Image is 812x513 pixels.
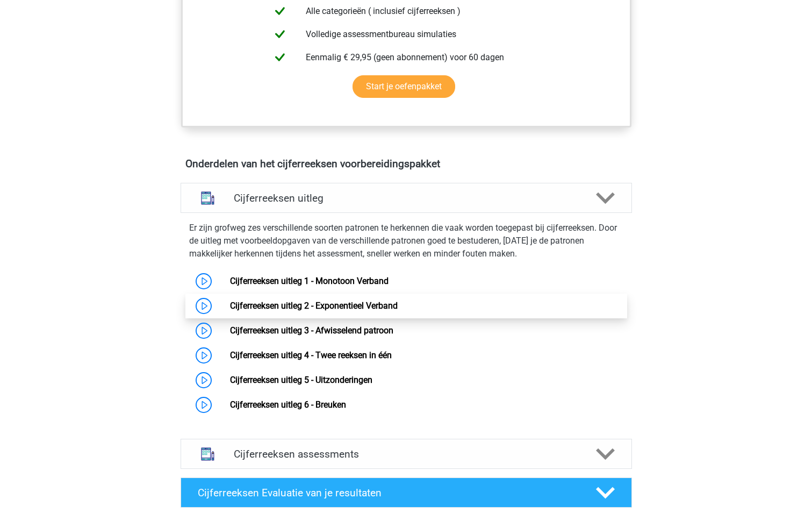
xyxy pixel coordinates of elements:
a: assessments Cijferreeksen assessments [176,439,636,469]
p: Er zijn grofweg zes verschillende soorten patronen te herkennen die vaak worden toegepast bij cij... [189,222,623,260]
a: Cijferreeksen uitleg 5 - Uitzonderingen [230,375,372,385]
h4: Cijferreeksen uitleg [234,192,579,204]
a: Cijferreeksen uitleg 6 - Breuken [230,400,346,410]
a: Start je oefenpakket [353,75,455,98]
img: cijferreeksen assessments [194,440,221,468]
h4: Cijferreeksen Evaluatie van je resultaten [198,487,579,499]
a: uitleg Cijferreeksen uitleg [176,183,636,213]
h4: Cijferreeksen assessments [234,448,579,460]
img: cijferreeksen uitleg [194,184,221,212]
a: Cijferreeksen uitleg 4 - Twee reeksen in één [230,350,392,360]
h4: Onderdelen van het cijferreeksen voorbereidingspakket [185,158,627,170]
a: Cijferreeksen Evaluatie van je resultaten [176,478,636,508]
a: Cijferreeksen uitleg 2 - Exponentieel Verband [230,301,398,311]
a: Cijferreeksen uitleg 1 - Monotoon Verband [230,276,389,286]
a: Cijferreeksen uitleg 3 - Afwisselend patroon [230,325,393,336]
